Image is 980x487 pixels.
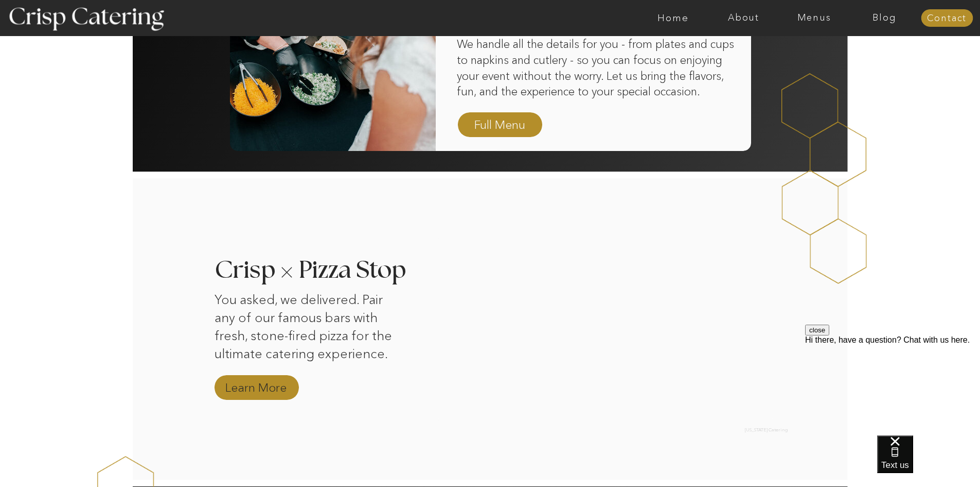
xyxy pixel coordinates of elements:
[222,379,291,397] a: Learn More
[877,435,980,487] iframe: podium webchat widget bubble
[215,291,394,364] p: You asked, we delivered. Pair any of our famous bars with fresh, stone-fired pizza for the ultima...
[215,258,423,278] h3: Crisp Pizza Stop
[457,37,740,100] p: We handle all the details for you - from plates and cups to napkins and cutlery - so you can focu...
[470,116,530,135] a: Full Menu
[638,13,708,23] a: Home
[849,13,920,23] a: Blog
[805,325,980,448] iframe: podium webchat widget prompt
[745,427,825,437] h2: [US_STATE] Catering
[779,13,849,23] a: Menus
[708,13,779,23] a: About
[921,13,973,24] a: Contact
